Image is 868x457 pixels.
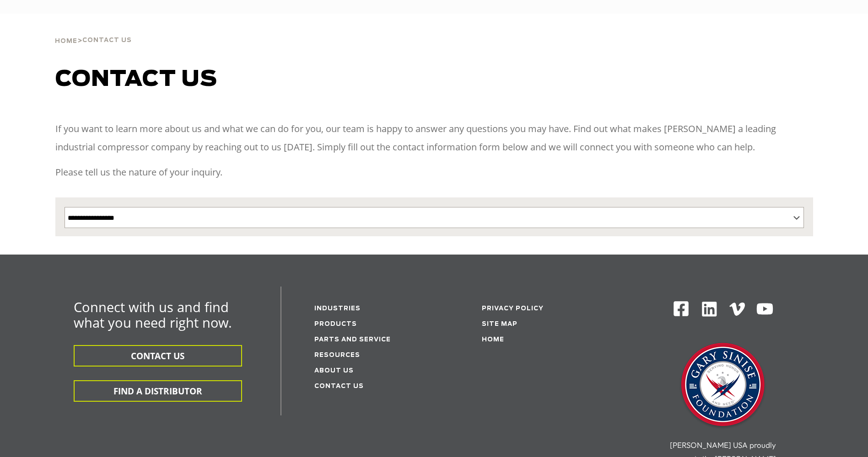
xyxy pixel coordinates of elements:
[482,337,504,343] a: Home
[482,321,518,327] a: Site Map
[314,368,354,374] a: About Us
[82,37,132,43] span: Contact Us
[74,380,242,402] button: FIND A DISTRIBUTOR
[55,69,217,90] span: Contact us
[314,306,361,312] a: Industries
[55,38,77,44] span: Home
[677,340,769,431] img: Gary Sinise Foundation
[74,345,242,367] button: CONTACT US
[673,300,690,317] img: Facebook
[482,306,544,312] a: Privacy Policy
[314,321,357,327] a: Products
[756,300,774,318] img: Youtube
[55,163,813,181] p: Please tell us the nature of your inquiry.
[314,337,391,343] a: Parts and service
[55,14,132,48] div: >
[74,298,232,331] span: Connect with us and find what you need right now.
[55,120,813,156] p: If you want to learn more about us and what we can do for you, our team is happy to answer any qu...
[314,352,360,358] a: Resources
[729,303,745,316] img: Vimeo
[314,383,364,389] a: Contact Us
[701,300,718,318] img: Linkedin
[55,37,77,45] a: Home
